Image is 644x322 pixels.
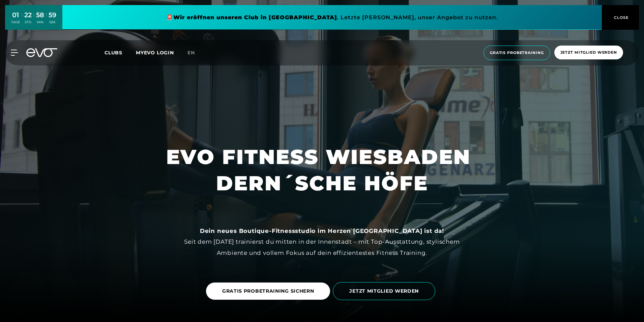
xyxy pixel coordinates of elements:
[187,50,195,56] span: en
[170,225,474,258] div: Seit dem [DATE] trainierst du mitten in der Innenstadt – mit Top-Ausstattung, stylischem Ambiente...
[22,11,23,29] div: :
[349,288,419,295] span: JETZT MITGLIED WERDEN
[560,50,617,55] span: Jetzt Mitglied werden
[136,50,174,56] a: MYEVO LOGIN
[49,20,56,25] div: SEK
[187,49,203,57] a: en
[612,15,629,21] span: CLOSE
[24,20,32,25] div: STD
[11,10,20,20] div: 01
[46,11,47,29] div: :
[552,46,625,60] a: Jetzt Mitglied werden
[36,10,44,20] div: 58
[333,277,438,305] a: JETZT MITGLIED WERDEN
[206,283,330,300] a: GRATIS PROBETRAINING SICHERN
[481,46,552,60] a: Gratis Probetraining
[105,50,122,56] span: Clubs
[36,20,44,25] div: MIN
[24,10,32,20] div: 22
[49,10,56,20] div: 59
[602,5,639,30] button: CLOSE
[105,49,136,56] a: Clubs
[200,227,444,234] strong: Dein neues Boutique-Fitnessstudio im Herzen [GEOGRAPHIC_DATA] ist da!
[11,20,20,25] div: TAGE
[33,11,34,29] div: :
[222,288,314,295] span: GRATIS PROBETRAINING SICHERN
[490,50,544,56] span: Gratis Probetraining
[166,144,478,196] h1: EVO FITNESS WIESBADEN DERN´SCHE HÖFE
